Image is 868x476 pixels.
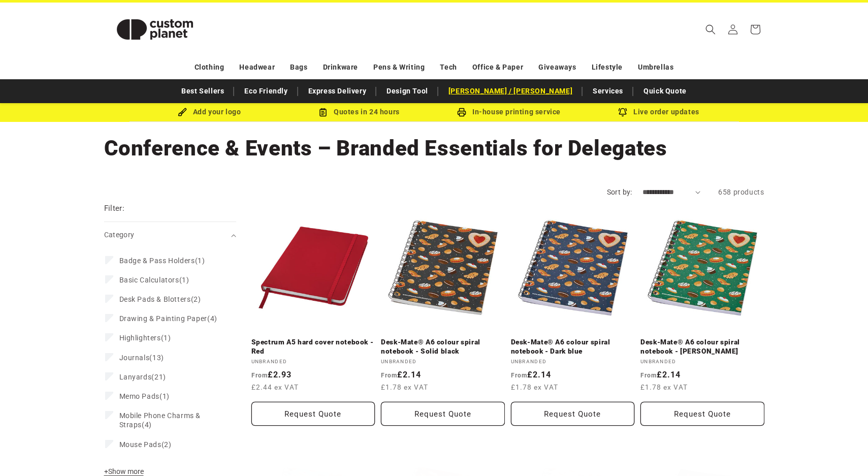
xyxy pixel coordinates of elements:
[381,402,505,426] button: Request Quote
[176,82,229,100] a: Best Sellers
[472,58,523,76] a: Office & Paper
[119,373,152,381] span: Lanyards
[119,295,201,304] span: (2)
[195,58,224,76] a: Clothing
[119,411,219,429] span: (4)
[119,354,150,362] span: Journals
[638,82,692,100] a: Quick Quote
[443,82,577,100] a: [PERSON_NAME] / [PERSON_NAME]
[381,338,505,356] a: Desk-Mate® A6 colour spiral notebook - Solid black
[104,222,236,248] summary: Category (0 selected)
[119,334,161,342] span: Highlighters
[239,58,275,76] a: Headwear
[457,108,466,117] img: In-house printing
[104,203,125,214] h2: Filter:
[104,135,764,162] h1: Conference & Events – Branded Essentials for Delegates
[434,106,584,118] div: In-house printing service
[618,108,627,117] img: Order updates
[119,256,205,265] span: (1)
[638,58,673,76] a: Umbrellas
[119,392,159,400] span: Memo Pads
[119,333,171,342] span: (1)
[239,82,293,100] a: Eco Friendly
[323,58,358,76] a: Drinkware
[440,58,457,76] a: Tech
[178,108,187,117] img: Brush Icon
[607,188,632,196] label: Sort by:
[119,440,172,449] span: (2)
[119,295,191,303] span: Desk Pads & Blotters
[588,82,628,100] a: Services
[104,467,144,475] span: Show more
[104,231,135,239] span: Category
[290,58,307,76] a: Bags
[119,276,179,284] span: Basic Calculators
[135,106,284,118] div: Add your logo
[104,467,108,475] span: +
[584,106,734,118] div: Live order updates
[538,58,576,76] a: Giveaways
[640,402,764,426] button: Request Quote
[119,275,189,284] span: (1)
[251,338,375,356] a: Spectrum A5 hard cover notebook - Red
[592,58,623,76] a: Lifestyle
[119,411,201,429] span: Mobile Phone Charms & Straps
[119,372,166,382] span: (21)
[381,82,433,100] a: Design Tool
[100,3,209,56] a: Custom Planet
[318,108,328,117] img: Order Updates Icon
[119,440,162,449] span: Mouse Pads
[373,58,425,76] a: Pens & Writing
[511,338,635,356] a: Desk-Mate® A6 colour spiral notebook - Dark blue
[718,188,764,196] span: 658 products
[119,314,207,323] span: Drawing & Painting Paper
[119,257,195,265] span: Badge & Pass Holders
[119,392,170,401] span: (1)
[303,82,372,100] a: Express Delivery
[694,366,868,476] iframe: Chat Widget
[699,18,722,41] summary: Search
[284,106,434,118] div: Quotes in 24 hours
[640,338,764,356] a: Desk-Mate® A6 colour spiral notebook - [PERSON_NAME]
[104,7,206,52] img: Custom Planet
[511,402,635,426] button: Request Quote
[251,402,375,426] button: Request Quote
[119,353,164,362] span: (13)
[119,314,217,323] span: (4)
